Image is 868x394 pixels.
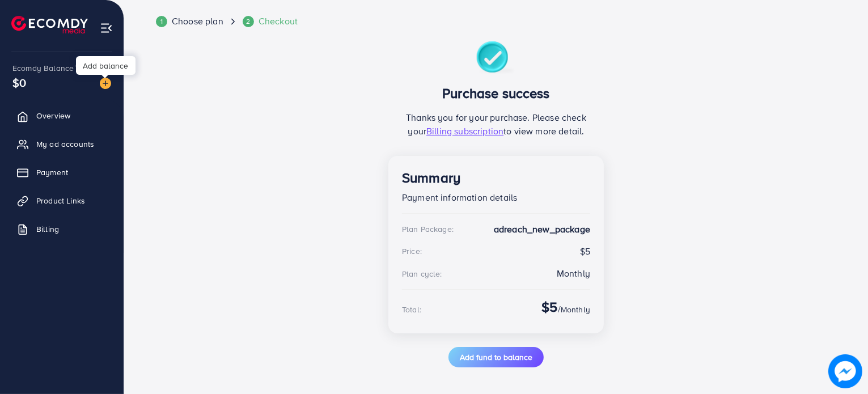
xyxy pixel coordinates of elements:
span: $0 [12,74,26,91]
img: logo [11,16,88,33]
span: Billing [36,223,59,235]
strong: adreach_new_package [494,223,590,236]
p: Thanks you for your purchase. Please check your to view more detail. [402,111,590,138]
h3: $5 [541,299,557,315]
span: Overview [36,110,70,121]
img: success [476,41,516,76]
img: image [828,354,862,388]
span: Monthly [561,304,590,315]
a: Product Links [9,189,115,212]
div: Plan Package: [402,223,454,235]
span: Add fund to balance [460,351,532,363]
a: Billing [9,218,115,240]
img: image [100,78,111,89]
span: Checkout [259,15,298,28]
span: Choose plan [172,15,223,28]
p: Payment information details [402,190,590,204]
button: Add fund to balance [448,347,544,367]
div: $5 [402,245,590,258]
h3: Summary [402,170,590,186]
a: Payment [9,161,115,184]
div: 1 [156,16,167,27]
div: Price: [402,245,422,257]
div: Plan cycle: [402,268,442,279]
span: Payment [36,167,68,178]
span: Ecomdy Balance [12,62,74,74]
span: My ad accounts [36,138,94,150]
a: My ad accounts [9,133,115,155]
img: menu [100,22,113,35]
div: Add balance [76,56,136,75]
div: Monthly [557,267,590,280]
div: / [541,299,590,320]
div: 2 [243,16,254,27]
a: Overview [9,104,115,127]
div: Total: [402,304,421,315]
span: Billing subscription [426,125,503,137]
h3: Purchase success [402,85,590,101]
span: Product Links [36,195,85,206]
